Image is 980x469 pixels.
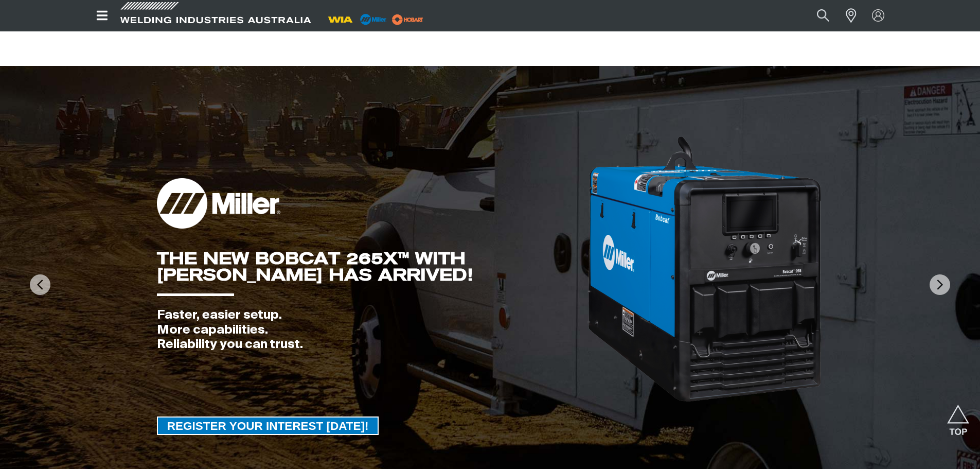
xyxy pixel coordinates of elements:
a: REGISTER YOUR INTEREST TODAY! [157,416,379,435]
img: NextArrow [930,274,950,295]
span: REGISTER YOUR INTEREST [DATE]! [158,416,378,435]
img: PrevArrow [30,274,50,295]
img: miller [389,12,426,27]
a: miller [389,15,426,23]
input: Product name or item number... [792,4,840,27]
button: Scroll to top [947,405,970,428]
div: Faster, easier setup. More capabilities. Reliability you can trust. [157,308,586,352]
div: THE NEW BOBCAT 265X™ WITH [PERSON_NAME] HAS ARRIVED! [157,250,586,283]
button: Search products [806,4,841,27]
